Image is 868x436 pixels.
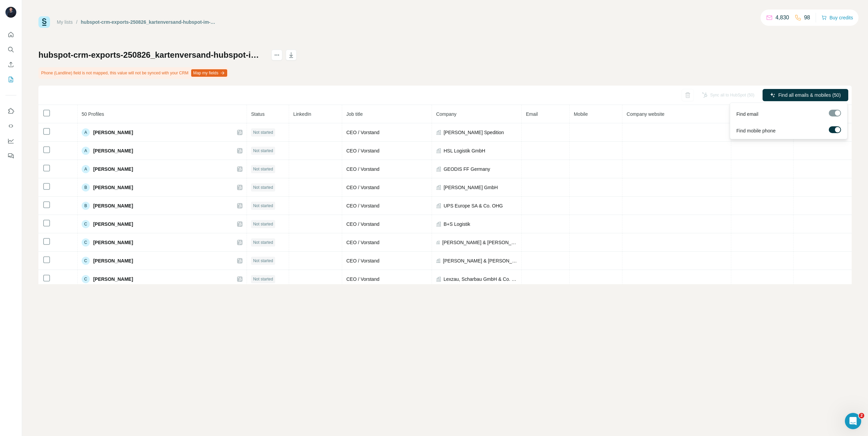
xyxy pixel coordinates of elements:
[82,147,90,155] div: A
[444,129,504,136] span: [PERSON_NAME] Spedition
[5,120,16,132] button: Use Surfe API
[5,43,16,56] button: Search
[5,150,16,162] button: Feedback
[763,89,848,101] button: Find all emails & mobiles (50)
[253,148,273,154] span: Not started
[57,19,73,25] a: My lists
[5,58,16,71] button: Enrich CSV
[93,257,133,264] span: [PERSON_NAME]
[38,50,265,60] h1: hubspot-crm-exports-250826_kartenversand-hubspot-im-2025-09-03-1
[346,276,379,282] span: CEO / Vorstand
[191,69,227,77] button: Map my fields
[93,221,133,228] span: [PERSON_NAME]
[82,238,90,247] div: C
[859,413,864,418] span: 2
[444,221,470,228] span: B+S Logistik
[38,16,50,28] img: Surfe Logo
[82,165,90,173] div: A
[253,221,273,227] span: Not started
[253,129,273,135] span: Not started
[82,128,90,137] div: A
[444,147,485,154] span: HSL Logistik GmbH
[346,111,363,117] span: Job title
[574,111,588,117] span: Mobile
[736,127,775,134] span: Find mobile phone
[271,50,282,60] button: actions
[253,203,273,209] span: Not started
[93,276,133,283] span: [PERSON_NAME]
[443,257,517,264] span: [PERSON_NAME] & [PERSON_NAME]
[82,183,90,192] div: B
[627,111,664,117] span: Company website
[346,240,379,245] span: CEO / Vorstand
[93,129,133,136] span: [PERSON_NAME]
[93,184,133,191] span: [PERSON_NAME]
[93,147,133,154] span: [PERSON_NAME]
[5,105,16,117] button: Use Surfe on LinkedIn
[82,257,90,265] div: C
[38,67,229,79] div: Phone (Landline) field is not mapped, this value will not be synced with your CRM
[82,275,90,283] div: C
[293,111,311,117] span: LinkedIn
[253,258,273,264] span: Not started
[253,276,273,282] span: Not started
[821,13,853,22] button: Buy credits
[346,203,379,208] span: CEO / Vorstand
[82,202,90,210] div: B
[444,166,490,172] span: GEODIS FF Germany
[444,202,503,209] span: UPS Europe SA & Co. OHG
[444,276,517,283] span: Lexzau, Scharbau GmbH & Co. KG
[76,19,78,25] li: /
[804,14,810,22] p: 98
[253,239,273,246] span: Not started
[346,258,379,264] span: CEO / Vorstand
[253,184,273,190] span: Not started
[736,111,758,117] span: Find email
[5,7,16,18] img: Avatar
[346,148,379,153] span: CEO / Vorstand
[845,413,861,429] iframe: Intercom live chat
[93,166,133,172] span: [PERSON_NAME]
[346,130,379,135] span: CEO / Vorstand
[442,239,517,246] span: [PERSON_NAME] & [PERSON_NAME] GmbH
[346,221,379,227] span: CEO / Vorstand
[526,111,538,117] span: Email
[251,111,265,117] span: Status
[5,135,16,147] button: Dashboard
[436,111,456,117] span: Company
[81,19,216,25] div: hubspot-crm-exports-250826_kartenversand-hubspot-im-2025-09-03-1
[775,14,789,22] p: 4,830
[778,92,841,98] span: Find all emails & mobiles (50)
[93,239,133,246] span: [PERSON_NAME]
[444,184,498,191] span: [PERSON_NAME] GmbH
[346,166,379,172] span: CEO / Vorstand
[82,220,90,228] div: C
[93,202,133,209] span: [PERSON_NAME]
[5,73,16,86] button: My lists
[82,111,104,117] span: 50 Profiles
[5,29,16,41] button: Quick start
[346,185,379,190] span: CEO / Vorstand
[253,166,273,172] span: Not started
